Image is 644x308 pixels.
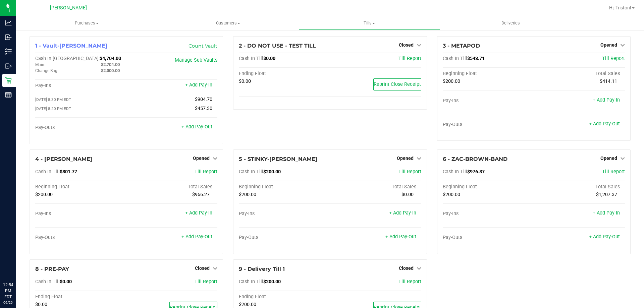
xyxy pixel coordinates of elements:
span: Purchases [16,20,157,26]
span: $1,207.37 [596,192,617,197]
span: Cash In Till [239,279,263,285]
span: Closed [399,42,414,48]
span: Cash In Till [239,56,263,61]
a: + Add Pay-Out [181,124,212,130]
span: Cash In [GEOGRAPHIC_DATA]: [35,56,100,61]
span: Change Bag: [35,68,58,73]
span: Cash In Till [239,169,263,175]
span: $0.00 [60,279,72,285]
span: 3 - METAPOD [443,43,480,49]
span: Hi, Triston! [609,5,631,10]
span: Opened [397,156,414,161]
span: [PERSON_NAME] [50,5,87,11]
span: $200.00 [263,279,281,285]
div: Pay-Outs [239,235,330,241]
span: $414.11 [600,78,617,84]
div: Ending Float [35,294,126,300]
div: Pay-Ins [443,211,534,217]
span: $200.00 [263,169,281,175]
span: Customers [158,20,298,26]
div: Total Sales [534,184,625,190]
a: Purchases [16,16,157,30]
a: + Add Pay-Out [385,234,416,240]
span: $0.00 [401,192,414,197]
inline-svg: Reports [5,91,12,98]
span: $976.87 [467,169,485,175]
a: + Add Pay-In [185,210,212,216]
inline-svg: Inventory [5,48,12,55]
span: $200.00 [35,192,53,197]
div: Ending Float [239,294,330,300]
inline-svg: Outbound [5,63,12,69]
a: Till Report [398,169,421,175]
span: $801.77 [60,169,77,175]
span: $2,704.00 [101,62,120,67]
span: $0.00 [263,56,275,61]
div: Beginning Float [239,184,330,190]
span: 2 - DO NOT USE - TEST TILL [239,43,316,49]
span: $200.00 [239,302,256,307]
span: Main: [35,62,45,67]
span: $200.00 [443,78,460,84]
span: 1 - Vault-[PERSON_NAME] [35,43,107,49]
inline-svg: Retail [5,77,12,84]
a: Manage Sub-Vaults [175,57,217,63]
a: Till Report [195,279,217,285]
span: $2,000.00 [101,68,120,73]
a: + Add Pay-In [593,210,620,216]
span: 6 - ZAC-BROWN-BAND [443,156,507,162]
div: Beginning Float [443,71,534,77]
a: Count Vault [189,43,217,49]
a: + Add Pay-Out [589,234,620,240]
div: Pay-Outs [443,122,534,128]
span: Reprint Close Receipt [374,81,421,87]
a: Tills [299,16,440,30]
span: Till Report [602,169,625,175]
span: Deliveries [492,20,529,26]
span: $0.00 [239,78,251,84]
button: Reprint Close Receipt [373,78,421,90]
a: Till Report [398,279,421,285]
a: Till Report [398,56,421,61]
div: Total Sales [534,71,625,77]
span: 9 - Delivery Till 1 [239,266,285,272]
a: Till Report [195,169,217,175]
a: + Add Pay-Out [589,121,620,127]
a: Till Report [602,56,625,61]
span: $200.00 [443,192,460,197]
span: Cash In Till [35,279,60,285]
span: $200.00 [239,192,256,197]
span: $0.00 [35,302,47,307]
a: + Add Pay-Out [181,234,212,240]
span: 8 - PRE-PAY [35,266,69,272]
span: [DATE] 8:20 PM EDT [35,106,71,111]
span: 4 - [PERSON_NAME] [35,156,92,162]
span: Opened [193,156,210,161]
span: $966.27 [192,192,210,197]
span: Opened [600,156,617,161]
div: Pay-Outs [35,235,126,241]
inline-svg: Inbound [5,34,12,41]
inline-svg: Analytics [5,19,12,26]
a: + Add Pay-In [185,82,212,88]
div: Beginning Float [35,184,126,190]
span: Opened [600,42,617,48]
span: [DATE] 8:30 PM EDT [35,97,71,102]
span: $543.71 [467,56,485,61]
div: Pay-Outs [35,125,126,131]
div: Ending Float [239,71,330,77]
span: $4,704.00 [100,56,121,61]
div: Pay-Ins [239,211,330,217]
span: Closed [399,265,414,271]
a: + Add Pay-In [593,97,620,103]
span: Tills [299,20,439,26]
div: Pay-Outs [443,235,534,241]
p: 09/20 [3,300,13,305]
div: Pay-Ins [35,83,126,89]
span: Closed [195,265,210,271]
